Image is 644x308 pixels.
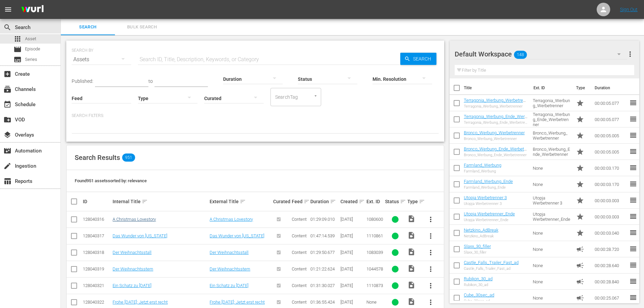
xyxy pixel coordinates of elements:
span: Promo [576,99,584,107]
span: Channels [3,85,11,93]
span: reorder [629,196,637,204]
td: None [530,290,573,306]
span: sort [142,198,148,205]
span: Published: [72,78,93,84]
div: Cube_30sec_ad [464,299,494,303]
span: Promo [576,229,584,237]
span: Ad [576,261,584,269]
span: Video [407,248,415,256]
span: more_vert [427,282,435,290]
span: Promo [576,132,584,140]
a: Der Weihnachtsstall [113,250,151,255]
a: Farmland_Werbung_Ende [464,179,513,184]
span: sort [419,198,425,205]
div: 128040316 [83,217,111,222]
span: reorder [629,131,637,139]
p: Search Filters: [72,113,439,119]
div: 01:29:50.677 [310,250,338,255]
span: reorder [629,293,637,302]
a: Der Weihnachtsstall [210,250,248,255]
span: Search [3,23,11,31]
td: 00:00:25.067 [592,290,629,306]
div: Type [407,197,420,206]
div: 01:31:30.027 [310,283,338,288]
th: Duration [591,78,631,97]
td: Utopja Werbetrenner 3 [530,192,573,209]
span: Automation [3,147,11,155]
span: Video [407,298,415,306]
span: Content [292,233,307,238]
button: more_vert [626,46,634,62]
span: 951 [122,153,135,162]
button: more_vert [423,278,439,294]
td: None [530,176,573,192]
div: 01:47:14.539 [310,233,338,238]
a: Utopja Werbetrenner_Ende [464,211,515,216]
span: Video [407,215,415,223]
span: Ad [576,278,584,286]
span: Series [14,55,22,64]
span: reorder [629,147,637,156]
div: Utopja Werbetrenner_Ende [464,218,515,222]
a: Bronco_Werbung_Ende_Werbetrenner [464,146,527,157]
div: 01:21:22.624 [310,266,338,271]
img: ans4CAIJ8jUAAAAAAAAAAAAAAAAAAAAAAAAgQb4GAAAAAAAAAAAAAAAAAAAAAAAAJMjXAAAAAAAAAAAAAAAAAAAAAAAAgAT5G... [16,2,49,18]
span: reorder [629,261,637,269]
span: Content [292,283,307,288]
span: Overlays [3,131,11,139]
div: [DATE] [340,233,364,238]
span: Video [407,231,415,239]
span: sort [330,198,336,205]
span: 1110873 [366,283,383,288]
td: 00:00:03.003 [592,192,629,209]
div: Curated [273,199,290,204]
span: Content [292,300,307,305]
span: reorder [629,229,637,237]
button: more_vert [423,228,439,244]
div: Terragonia_Werbung_Werbetrenner [464,104,528,109]
div: Internal Title [113,197,208,206]
a: Castle_Falls_Trailer_Fast_ad [464,260,519,265]
span: Episode [14,45,22,53]
span: reorder [629,245,637,253]
td: None [530,160,573,176]
div: Feed [292,197,308,206]
span: Promo [576,180,584,188]
td: 00:00:05.005 [592,127,629,144]
div: [DATE] [340,266,364,271]
a: Terragonia_Werbung_Ende_Werbetrenner [464,114,527,124]
span: 1044578 [366,266,383,271]
td: Terragonia_Werbung_Ende_Werbetrenner [530,111,573,127]
div: [DATE] [340,250,364,255]
div: 128040319 [83,266,111,271]
span: sort [304,198,310,205]
a: Netzkino_AdBreak [464,228,498,233]
div: Farmland_Werbung_Ende [464,185,513,190]
div: Status [385,197,405,206]
div: Terragonia_Werbung_Ende_Werbetrenner [464,120,528,125]
a: Slaxx_30_filler [464,244,491,249]
span: Content [292,266,307,271]
a: Rubikon_30_ad [464,276,493,281]
button: Open [312,93,319,99]
td: 00:00:03.003 [592,209,629,225]
div: Farmland_Werbung [464,169,501,173]
span: reorder [629,99,637,107]
span: more_vert [427,265,435,273]
span: Search Results [75,153,120,162]
span: Found 951 assets sorted by: relevance [75,178,147,183]
div: Bronco_Werbung_Ende_Werbetrenner [464,153,528,157]
span: Episode [25,46,40,52]
a: Terragonia_Werbung_Werbetrenner [464,98,526,108]
a: Das Wunder von [US_STATE] [113,233,167,238]
div: Slaxx_30_filler [464,250,491,255]
button: more_vert [423,244,439,261]
a: Farmland_Werbung [464,163,501,168]
a: Frohe [DATE]: Jetzt erst recht [113,300,168,305]
div: 128040318 [83,250,111,255]
td: None [530,257,573,274]
span: Bulk Search [119,23,165,31]
span: more_vert [427,232,435,240]
td: 00:00:03.040 [592,225,629,241]
a: Der Weihnachtsstern [210,266,250,271]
